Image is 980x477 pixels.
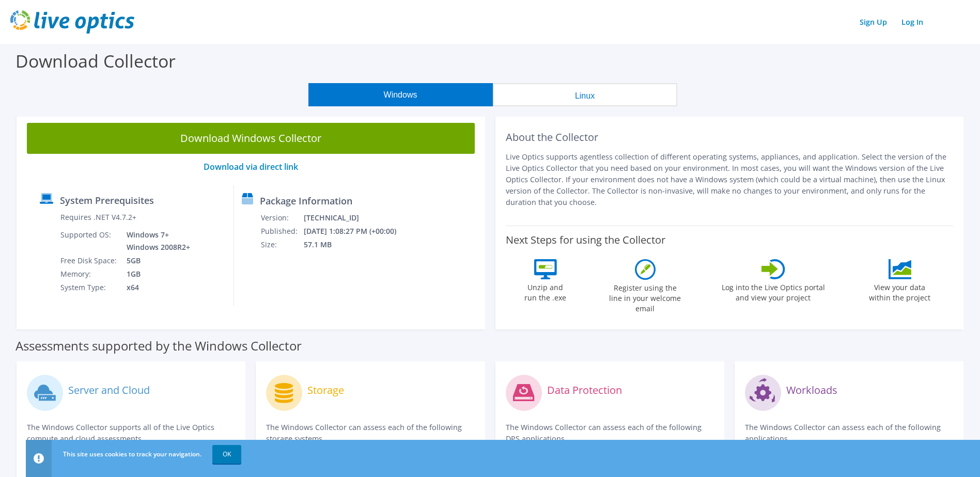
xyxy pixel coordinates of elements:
[63,450,201,458] span: This site uses cookies to track your navigation.
[119,228,192,254] td: Windows 7+ Windows 2008R2+
[506,131,954,144] h2: About the Collector
[721,279,826,303] label: Log into the Live Optics portal and view your project
[27,123,475,154] a: Download Windows Collector
[60,212,136,222] label: Requires .NET V4.7.2+
[260,225,303,238] td: Published:
[119,254,192,267] td: 5GB
[547,385,622,395] label: Data Protection
[854,14,892,29] a: Sign Up
[745,422,953,444] p: The Windows Collector can assess each of the following applications.
[606,280,684,314] label: Register using the line in your welcome email
[60,195,154,205] label: System Prerequisites
[15,49,176,73] label: Download Collector
[493,83,677,106] button: Linux
[308,83,493,106] button: Windows
[15,341,302,351] label: Assessments supported by the Windows Collector
[506,422,714,444] p: The Windows Collector can assess each of the following DPS applications.
[303,225,410,238] td: [DATE] 1:08:27 PM (+00:00)
[212,445,241,464] a: OK
[60,281,119,294] td: System Type:
[204,161,298,172] a: Download via direct link
[119,281,192,294] td: x64
[786,385,837,395] label: Workloads
[896,14,928,29] a: Log In
[60,228,119,254] td: Supported OS:
[27,422,235,444] p: The Windows Collector supports all of the Live Optics compute and cloud assessments.
[522,279,569,303] label: Unzip and run the .exe
[260,196,352,206] label: Package Information
[60,254,119,267] td: Free Disk Space:
[303,211,410,225] td: [TECHNICAL_ID]
[506,234,665,246] label: Next Steps for using the Collector
[119,267,192,281] td: 1GB
[260,238,303,251] td: Size:
[10,10,134,34] img: live_optics_svg.svg
[68,385,150,395] label: Server and Cloud
[307,385,344,395] label: Storage
[60,267,119,281] td: Memory:
[260,211,303,225] td: Version:
[506,151,954,208] p: Live Optics supports agentless collection of different operating systems, appliances, and applica...
[266,422,474,444] p: The Windows Collector can assess each of the following storage systems.
[303,238,410,251] td: 57.1 MB
[863,279,937,303] label: View your data within the project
